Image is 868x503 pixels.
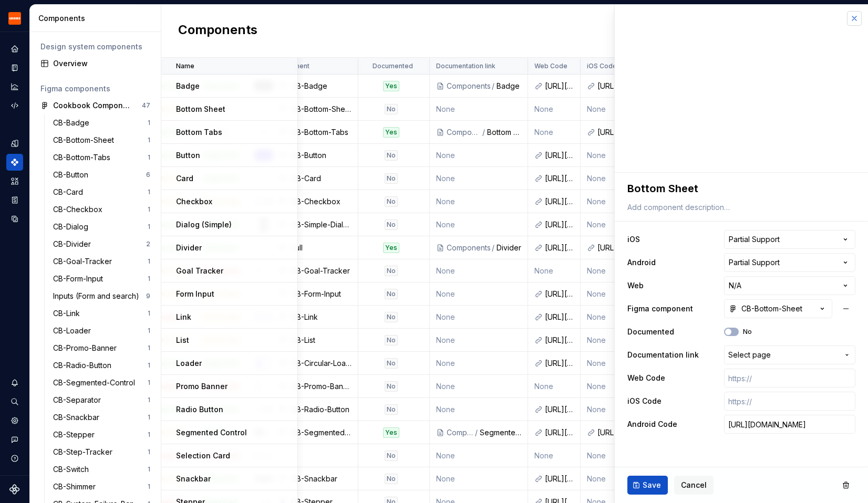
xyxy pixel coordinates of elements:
td: None [430,352,528,375]
p: Card [176,173,193,184]
p: Loader [176,358,202,369]
div: Yes [383,127,399,138]
div: Inputs (Form and search) [53,291,143,301]
a: Analytics [6,78,23,95]
div: No [385,381,398,392]
div: 1 [148,223,150,231]
div: No [385,266,398,276]
div: CB-Badge [53,118,94,128]
div: No [385,196,398,207]
div: CB-Snackbar [53,412,104,423]
span: Select page [728,350,771,360]
td: None [430,467,528,490]
div: 1 [148,379,150,387]
div: [URL][DOMAIN_NAME] [545,196,574,207]
div: 1 [148,188,150,196]
p: Dialog (Simple) [176,219,232,230]
div: 1 [148,396,150,404]
label: Documented [627,327,674,337]
div: CB-Goal-Tracker [291,266,352,276]
td: None [528,259,581,282]
a: Components [6,154,23,171]
a: CB-Bottom-Sheet1 [49,132,154,149]
a: Documentation [6,59,23,76]
div: CB-Divider [53,239,95,249]
div: CB-Badge [291,81,352,91]
div: CB-Card [53,187,87,197]
div: Components [447,243,491,253]
td: None [581,306,633,329]
div: CB-List [291,335,352,345]
div: No [385,358,398,369]
div: CB-Shimmer [53,481,100,492]
div: CB-Stepper [53,429,99,440]
label: Documentation link [627,350,699,360]
button: Cancel [674,476,714,495]
a: CB-Radio-Button1 [49,357,154,374]
div: 9 [146,292,150,300]
td: None [528,375,581,398]
div: [URL][DOMAIN_NAME] [545,474,574,484]
div: No [385,404,398,415]
div: Design system components [40,41,150,52]
img: 4e8d6f31-f5cf-47b4-89aa-e4dec1dc0822.png [8,12,21,25]
div: [URL][DOMAIN_NAME] [597,81,626,91]
input: https:// [724,415,855,434]
div: CB-Snackbar [291,474,352,484]
div: Components [447,127,481,138]
button: Notifications [6,374,23,391]
div: CB-Link [291,312,352,322]
div: No [385,150,398,161]
div: CB-Radio-Button [53,360,116,371]
td: None [581,329,633,352]
div: CB-Loader [53,326,95,336]
div: 1 [148,275,150,283]
a: CB-Loader1 [49,322,154,339]
td: None [581,98,633,121]
div: CB-Promo-Banner [53,343,121,353]
span: Save [643,480,661,490]
a: CB-Snackbar1 [49,409,154,426]
p: Radio Button [176,404,223,415]
a: Data sources [6,211,23,227]
td: None [581,190,633,213]
td: None [430,444,528,467]
div: No [385,335,398,345]
div: CB-Promo-Banner [291,381,352,392]
td: None [581,259,633,282]
td: None [430,259,528,282]
iframe: figma-embed [615,5,868,173]
div: CB-Bottom-Tabs [53,152,115,163]
div: [URL][DOMAIN_NAME] [545,243,574,253]
td: None [528,98,581,121]
div: Divider [497,243,521,253]
div: [URL][DOMAIN_NAME] [545,173,574,184]
p: Form Input [176,289,214,299]
button: Search ⌘K [6,393,23,410]
div: No [385,104,398,114]
td: None [581,282,633,306]
div: 1 [148,344,150,352]
td: None [430,213,528,236]
div: / [491,243,497,253]
div: Code automation [6,97,23,114]
div: [URL][DOMAIN_NAME] [597,427,626,438]
a: CB-Checkbox1 [49,201,154,218]
div: Figma components [40,83,150,94]
div: No [385,219,398,230]
label: No [743,328,752,336]
a: CB-Card1 [49,184,154,201]
div: Yes [383,81,399,91]
td: None [581,144,633,167]
div: [URL][DOMAIN_NAME] [597,127,626,138]
div: / [491,81,497,91]
td: None [430,282,528,306]
td: None [430,98,528,121]
div: [URL][DOMAIN_NAME] [597,243,626,253]
a: CB-Bottom-Tabs1 [49,149,154,166]
textarea: Bottom Sheet [625,179,853,198]
div: CB-Button [291,150,352,161]
p: iOS Code [587,62,617,70]
div: Contact support [6,431,23,448]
